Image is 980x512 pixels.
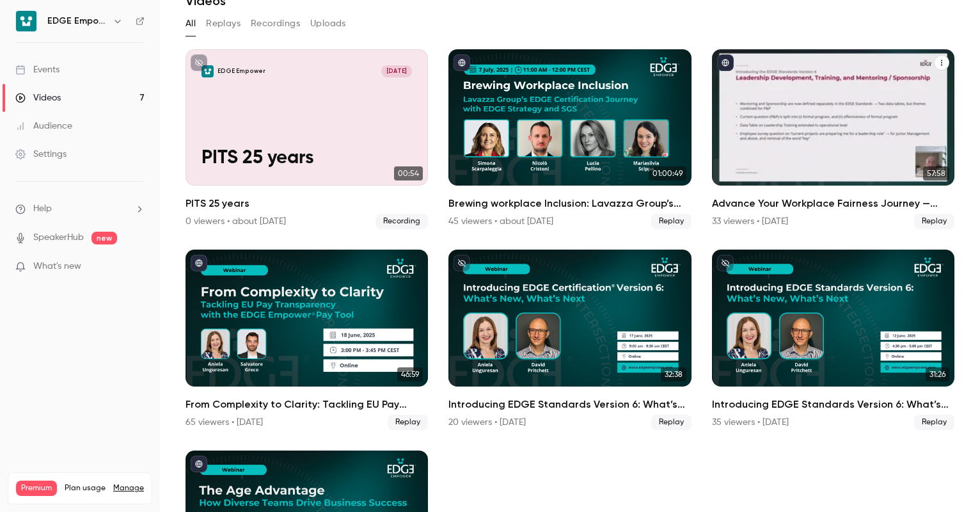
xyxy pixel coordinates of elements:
p: EDGE Empower [217,67,265,76]
span: Replay [651,415,692,430]
span: Replay [914,214,954,229]
a: 31:26Introducing EDGE Standards Version 6: What’s New, What’s Next35 viewers • [DATE]Replay [712,250,954,429]
h6: EDGE Empower [47,15,107,28]
li: help-dropdown-opener [15,202,145,216]
div: Audience [15,120,72,132]
div: Events [15,63,59,76]
span: 31:26 [926,367,949,381]
img: PITS 25 years [202,65,214,77]
button: unpublished [717,255,734,271]
li: PITS 25 years [186,49,428,229]
li: Advance Your Workplace Fairness Journey — Legally, Ethically, and Meritocratically with EDGE [712,49,954,229]
button: published [454,54,470,71]
button: unpublished [454,255,470,271]
span: Replay [388,415,428,430]
a: 46:59From Complexity to Clarity: Tackling EU Pay Transparency with the EDGE Empower Pay Tool65 vi... [186,250,428,429]
h2: From Complexity to Clarity: Tackling EU Pay Transparency with the EDGE Empower Pay Tool [186,397,428,412]
a: 32:38Introducing EDGE Standards Version 6: What’s New, What’s Next20 viewers • [DATE]Replay [448,250,691,429]
div: 33 viewers • [DATE] [712,215,788,228]
li: Brewing workplace Inclusion: Lavazza Group’s EDGE Certification Journey with EDGE Strategy and SGS [448,49,691,229]
div: 45 viewers • about [DATE] [448,215,553,228]
a: SpeakerHub [33,231,84,244]
span: Replay [651,214,692,229]
button: unpublished [191,54,207,71]
span: Recording [375,214,428,229]
h2: Advance Your Workplace Fairness Journey — Legally, Ethically, and Meritocratically with EDGE [712,196,954,211]
button: published [191,456,207,472]
div: Domain: [DOMAIN_NAME] [33,33,141,44]
div: 65 viewers • [DATE] [186,416,263,429]
a: PITS 25 yearsEDGE Empower[DATE]PITS 25 years00:54PITS 25 years0 viewers • about [DATE]Recording [186,49,428,229]
span: Replay [914,415,954,430]
button: All [186,13,196,34]
span: Plan usage [65,483,106,493]
span: 57:58 [923,166,949,180]
button: Recordings [251,13,300,34]
a: 57:58Advance Your Workplace Fairness Journey — Legally, Ethically, and Meritocratically with EDGE... [712,49,954,229]
span: 32:38 [661,367,686,381]
span: Help [33,202,52,216]
span: 01:00:49 [649,166,686,180]
a: Manage [113,483,144,493]
span: new [91,232,117,244]
a: 01:00:49Brewing workplace Inclusion: Lavazza Group’s EDGE Certification Journey with EDGE Strateg... [448,49,691,229]
button: Replays [206,13,241,34]
span: 00:54 [394,166,423,180]
div: 0 viewers • about [DATE] [186,215,286,228]
img: website_grey.svg [20,33,31,44]
img: EDGE Empower [16,11,36,31]
h2: Introducing EDGE Standards Version 6: What’s New, What’s Next [712,397,954,412]
div: Keywords by Traffic [141,76,216,84]
h2: Brewing workplace Inclusion: Lavazza Group’s EDGE Certification Journey with EDGE Strategy and SGS [448,196,691,211]
span: [DATE] [381,65,412,77]
img: tab_keywords_by_traffic_grey.svg [127,74,138,84]
div: v 4.0.25 [36,20,63,31]
span: What's new [33,260,81,273]
div: Settings [15,148,67,161]
img: tab_domain_overview_orange.svg [35,74,45,84]
div: Domain Overview [49,76,115,84]
button: published [717,54,734,71]
h2: Introducing EDGE Standards Version 6: What’s New, What’s Next [448,397,691,412]
p: PITS 25 years [202,148,412,170]
li: Introducing EDGE Standards Version 6: What’s New, What’s Next [712,250,954,429]
img: logo_orange.svg [20,20,31,31]
li: Introducing EDGE Standards Version 6: What’s New, What’s Next [448,250,691,429]
div: Videos [15,92,61,104]
span: Premium [16,481,57,496]
li: From Complexity to Clarity: Tackling EU Pay Transparency with the EDGE Empower Pay Tool [186,250,428,429]
h2: PITS 25 years [186,196,428,211]
button: Uploads [310,13,346,34]
button: published [191,255,207,271]
div: 20 viewers • [DATE] [448,416,526,429]
span: 46:59 [397,367,423,381]
div: 35 viewers • [DATE] [712,416,789,429]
